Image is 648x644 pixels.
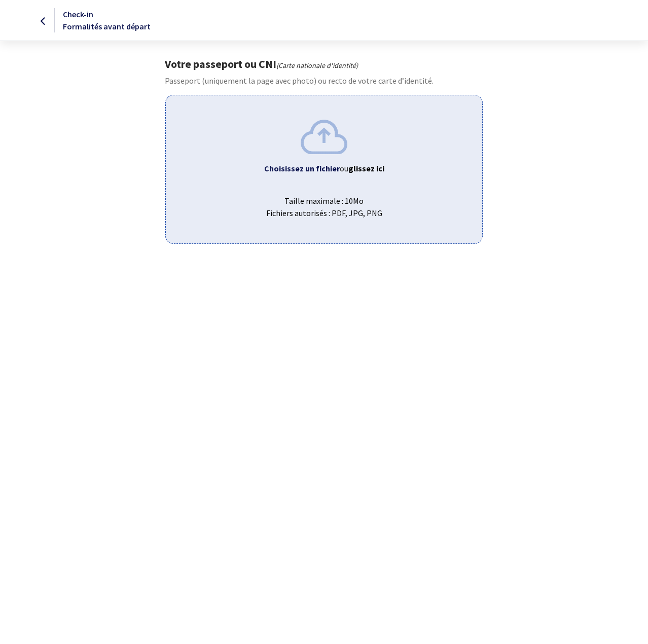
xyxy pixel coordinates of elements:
p: Passeport (uniquement la page avec photo) ou recto de votre carte d’identité. [165,75,483,87]
b: glissez ici [348,163,384,173]
span: ou [340,163,384,173]
i: (Carte nationale d'identité) [276,61,358,70]
span: Check-in Formalités avant départ [63,9,151,31]
span: Taille maximale : 10Mo Fichiers autorisés : PDF, JPG, PNG [174,187,474,219]
b: Choisissez un fichier [264,163,340,173]
img: upload.png [301,120,347,154]
h1: Votre passeport ou CNI [165,57,483,70]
